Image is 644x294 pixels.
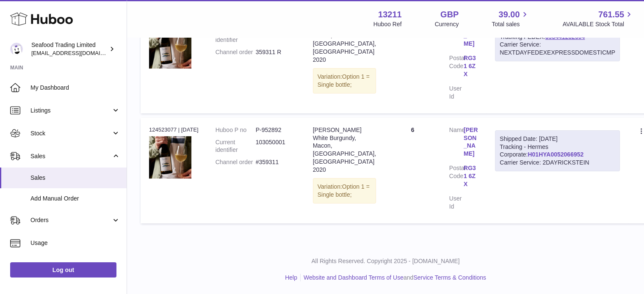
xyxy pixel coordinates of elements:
[256,158,296,166] dd: #359311
[464,164,478,188] a: RG31 6ZX
[149,136,191,179] img: Rick-Stein-White-Burgundy.jpg
[30,107,111,115] span: Listings
[495,130,620,172] div: Tracking - Hermes Corporate:
[373,20,402,28] div: Huboo Ref
[464,54,478,78] a: RG31 6ZX
[598,9,624,20] span: 761.55
[216,126,256,134] dt: Huboo P no
[449,195,464,211] dt: User Id
[30,84,120,92] span: My Dashboard
[492,9,529,28] a: 39.00 Total sales
[528,151,583,158] a: H01HYA0052066952
[545,33,585,40] a: 393441232604
[313,126,376,174] div: [PERSON_NAME] White Burgundy, Macon, [GEOGRAPHIC_DATA], [GEOGRAPHIC_DATA] 2020
[464,126,478,158] a: [PERSON_NAME]
[500,135,615,143] div: Shipped Date: [DATE]
[30,129,111,137] span: Stock
[492,20,529,28] span: Total sales
[378,9,402,20] strong: 13211
[149,26,191,69] img: Rick-Stein-White-Burgundy.jpg
[384,8,440,113] td: 6
[318,73,370,88] span: Option 1 = Single bottle;
[313,68,376,93] div: Variation:
[10,262,116,278] a: Log out
[500,41,615,57] div: Carrier Service: NEXTDAYFEDEXEXPRESSDOMESTICMP
[440,9,459,20] strong: GBP
[301,274,486,282] li: and
[495,20,620,62] div: Tracking FEDEX:
[216,138,256,154] dt: Current identifier
[413,274,486,281] a: Service Terms & Conditions
[149,126,199,134] div: 124523077 | [DATE]
[384,118,440,223] td: 6
[216,158,256,166] dt: Channel order
[498,9,520,20] span: 39.00
[256,48,296,56] dd: 359311 R
[30,216,111,224] span: Orders
[256,126,296,134] dd: P-952892
[562,20,634,28] span: AVAILABLE Stock Total
[31,41,108,57] div: Seafood Trading Limited
[10,43,23,55] img: internalAdmin-13211@internal.huboo.com
[30,239,120,247] span: Usage
[30,174,120,182] span: Sales
[31,49,124,56] span: [EMAIL_ADDRESS][DOMAIN_NAME]
[30,195,120,203] span: Add Manual Order
[562,9,634,28] a: 761.55 AVAILABLE Stock Total
[449,85,464,101] dt: User Id
[216,48,256,56] dt: Channel order
[318,183,370,198] span: Option 1 = Single bottle;
[500,159,615,167] div: Carrier Service: 2DAYRICKSTEIN
[449,164,464,190] dt: Postal Code
[256,138,296,154] dd: 103050001
[134,257,637,265] p: All Rights Reserved. Copyright 2025 - [DOMAIN_NAME]
[313,16,376,64] div: [PERSON_NAME] White Burgundy, Macon, [GEOGRAPHIC_DATA], [GEOGRAPHIC_DATA] 2020
[285,274,297,281] a: Help
[435,20,459,28] div: Currency
[304,274,404,281] a: Website and Dashboard Terms of Use
[30,152,111,160] span: Sales
[449,126,464,160] dt: Name
[449,54,464,80] dt: Postal Code
[313,178,376,203] div: Variation:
